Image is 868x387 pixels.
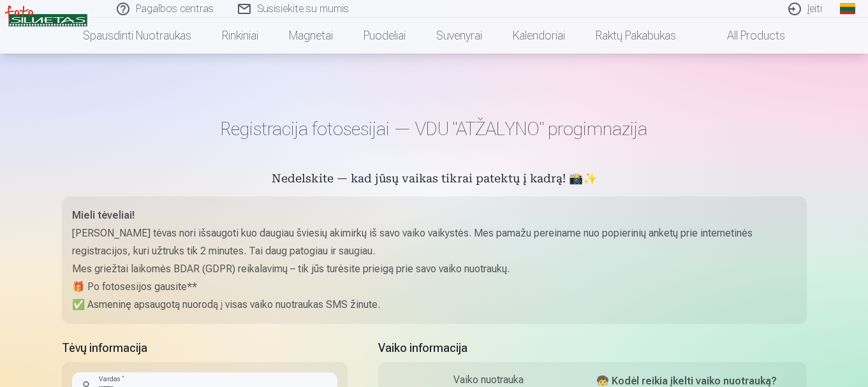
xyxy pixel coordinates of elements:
[5,5,87,27] img: /v3
[378,339,807,357] h5: Vaiko informacija
[274,18,348,54] a: Magnetai
[691,18,800,54] a: All products
[68,18,207,54] a: Spausdinti nuotraukas
[348,18,421,54] a: Puodeliai
[62,339,348,357] h5: Tėvų informacija
[72,209,135,221] strong: Mieli tėveliai!
[580,18,691,54] a: Raktų pakabukas
[596,375,777,387] strong: 🧒 Kodėl reikia įkelti vaiko nuotrauką?
[72,260,797,278] p: Mes griežtai laikomės BDAR (GDPR) reikalavimų – tik jūs turėsite prieigą prie savo vaiko nuotraukų.
[207,18,274,54] a: Rinkiniai
[72,224,797,260] p: [PERSON_NAME] tėvas nori išsaugoti kuo daugiau šviesių akimirkų iš savo vaiko vaikystės. Mes pama...
[72,296,797,314] p: ✅ Asmeninę apsaugotą nuorodą į visas vaiko nuotraukas SMS žinute.
[497,18,580,54] a: Kalendoriai
[62,117,807,140] h1: Registracija fotosesijai — VDU "ATŽALYNO" progimnazija
[72,278,797,296] p: 🎁 Po fotosesijos gausite**
[62,171,807,189] h5: Nedelskite — kad jūsų vaikas tikrai patektų į kadrą! 📸✨
[421,18,497,54] a: Suvenyrai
